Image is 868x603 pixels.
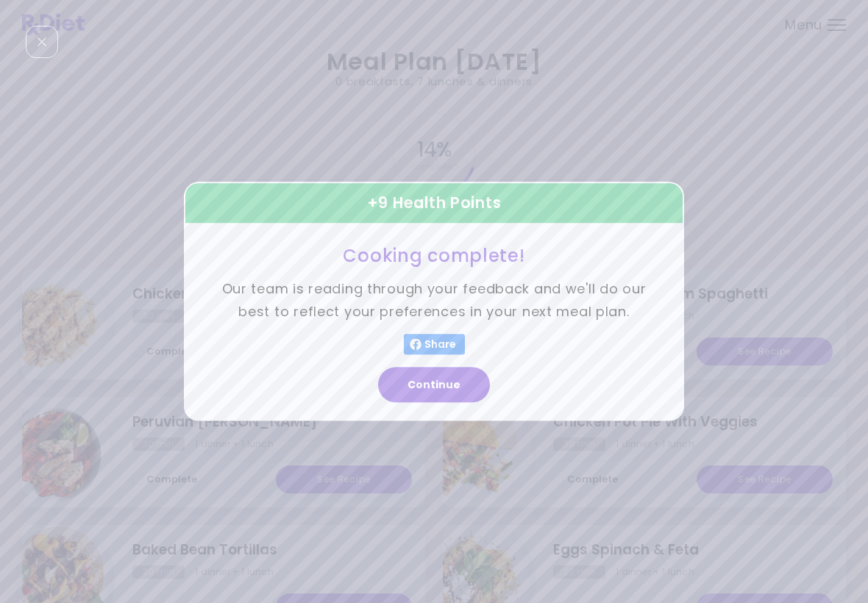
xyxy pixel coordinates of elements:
div: Close [26,26,58,58]
button: Continue [378,368,490,403]
p: Our team is reading through your feedback and we'll do our best to reflect your preferences in yo... [221,279,647,324]
button: Share [404,335,465,355]
div: + 9 Health Points [184,182,684,224]
h3: Cooking complete! [221,244,647,267]
span: Share [421,339,459,351]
